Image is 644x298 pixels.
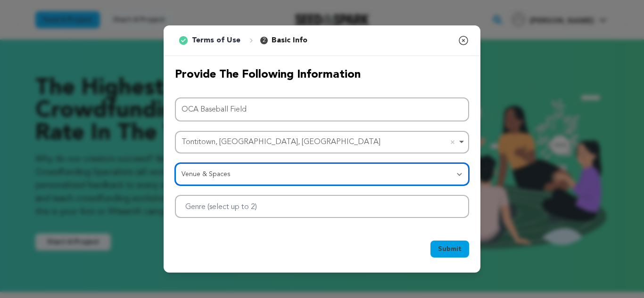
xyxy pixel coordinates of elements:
[438,244,462,254] span: Submit
[175,67,469,82] h2: Provide the following information
[192,35,240,46] p: Terms of Use
[180,198,277,213] input: Genre (select up to 2)
[182,136,457,149] div: Tontitown, [GEOGRAPHIC_DATA], [GEOGRAPHIC_DATA]
[272,35,307,46] p: Basic Info
[175,97,469,121] input: Project Name
[430,241,469,258] button: Submit
[260,37,268,44] span: 2
[448,137,457,147] button: Remove item: 'ChIJo_pMF5RyyYcRxL6oo-eDqbo'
